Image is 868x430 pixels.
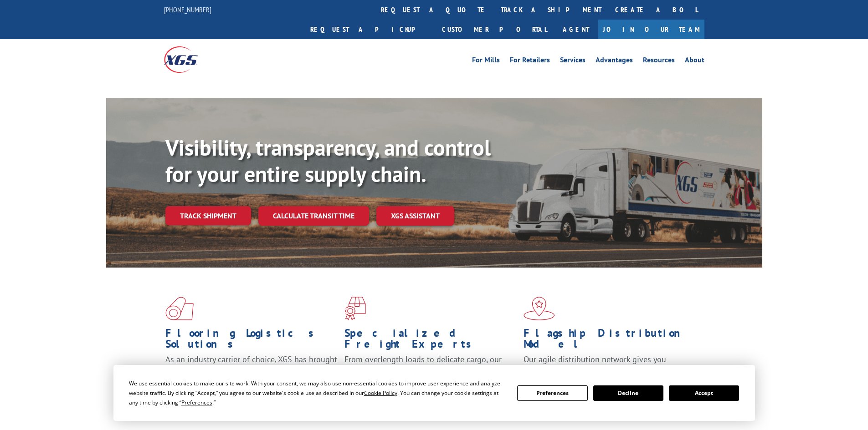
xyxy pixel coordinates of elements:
a: For Retailers [510,56,550,66]
a: XGS ASSISTANT [376,206,454,226]
span: As an industry carrier of choice, XGS has brought innovation and dedication to flooring logistics... [165,354,337,386]
a: For Mills [472,56,500,66]
img: xgs-icon-flagship-distribution-model-red [524,297,555,320]
img: xgs-icon-total-supply-chain-intelligence-red [165,297,194,320]
a: Track shipment [165,206,251,225]
button: Accept [669,385,739,401]
h1: Flooring Logistics Solutions [165,328,338,354]
h1: Flagship Distribution Model [524,328,696,354]
a: Agent [554,20,598,39]
a: About [685,56,704,66]
a: Services [560,56,586,66]
div: We use essential cookies to make our site work. With your consent, we may also use non-essential ... [129,379,506,407]
a: Calculate transit time [258,206,369,226]
a: Resources [643,56,675,66]
button: Preferences [517,385,587,401]
button: Decline [593,385,663,401]
b: Visibility, transparency, and control for your entire supply chain. [165,133,491,188]
p: From overlength loads to delicate cargo, our experienced staff knows the best way to move your fr... [344,354,517,395]
h1: Specialized Freight Experts [344,328,517,354]
img: xgs-icon-focused-on-flooring-red [344,297,366,320]
a: Customer Portal [435,20,554,39]
a: Join Our Team [598,20,704,39]
a: Request a pickup [303,20,435,39]
a: [PHONE_NUMBER] [164,5,211,14]
span: Cookie Policy [364,389,397,397]
span: Preferences [181,399,212,406]
span: Our agile distribution network gives you nationwide inventory management on demand. [524,354,691,375]
a: Advantages [596,56,633,66]
div: Cookie Consent Prompt [113,365,755,421]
